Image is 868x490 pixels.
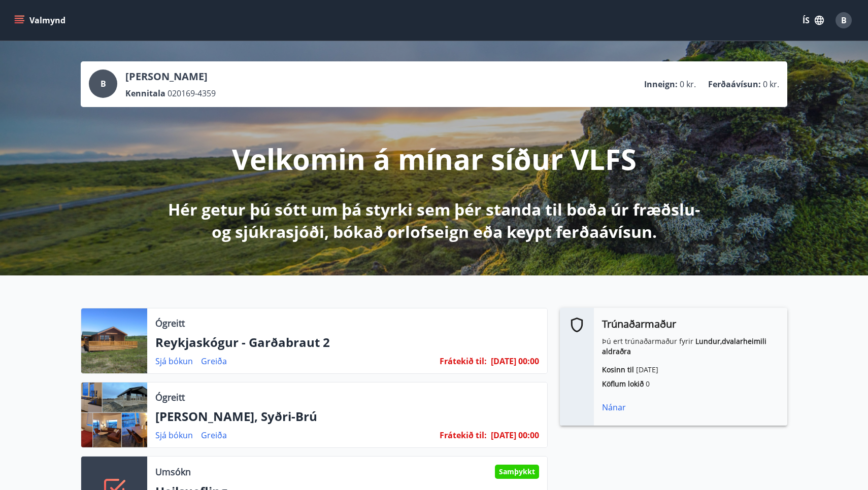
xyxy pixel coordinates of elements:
button: B [831,8,856,32]
p: Reykjaskógur - Garðabraut 2 [155,334,539,351]
span: Frátekið til : [440,356,487,367]
span: 0 kr. [763,79,779,90]
a: Greiða [201,430,227,441]
span: [DATE] 00:00 [491,430,539,441]
p: Hér getur þú sótt um þá styrki sem þér standa til boða úr fræðslu- og sjúkrasjóði, bókað orlofsei... [166,198,702,243]
p: Kennitala [125,88,165,99]
a: Sjá bókun [155,356,193,367]
p: [PERSON_NAME] [125,69,216,84]
p: Ferðaávísun : [708,79,761,90]
a: Greiða [201,356,227,367]
div: Nánar [602,401,779,413]
div: Samþykkt [495,465,539,479]
button: ÍS [797,11,829,29]
p: Ógreitt [155,317,185,330]
h6: Trúnaðarmaður [602,316,779,332]
p: [PERSON_NAME], Syðri-Brú [155,408,539,425]
span: 0 [646,379,650,389]
p: Kosinn til [602,365,779,375]
span: 0 kr. [680,79,696,90]
button: menu [12,11,70,29]
p: Umsókn [155,465,191,478]
p: Ógreitt [155,391,185,404]
p: Köflum lokið [602,379,779,389]
p: Velkomin á mínar síður VLFS [232,139,637,178]
span: B [101,78,106,89]
a: Sjá bókun [155,430,193,441]
span: 020169-4359 [168,88,216,99]
p: Þú ert trúnaðarmaður fyrir [602,336,779,357]
span: Frátekið til : [440,430,487,441]
p: Inneign : [644,79,678,90]
strong: Lundur,dvalarheimili aldraðra [602,336,766,356]
span: [DATE] 00:00 [491,356,539,367]
span: B [841,15,847,26]
span: [DATE] [636,365,658,374]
